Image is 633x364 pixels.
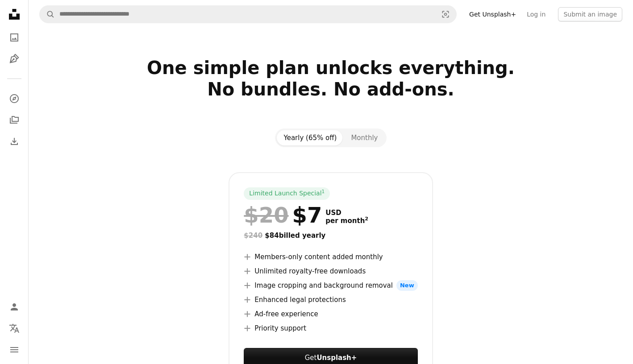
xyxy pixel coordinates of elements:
h2: One simple plan unlocks everything. No bundles. No add-ons. [43,57,618,121]
a: Home — Unsplash [5,5,23,25]
a: Download History [5,132,23,150]
li: Members-only content added monthly [244,252,417,262]
a: Explore [5,90,23,108]
a: Collections [5,111,23,129]
span: per month [325,217,368,225]
li: Image cropping and background removal [244,280,417,291]
a: 1 [320,189,327,198]
a: 2 [363,217,370,225]
li: Priority support [244,323,417,334]
button: Menu [5,341,23,359]
a: Log in / Sign up [5,298,23,316]
button: Monthly [344,130,385,145]
button: Yearly (65% off) [277,130,344,145]
div: $7 [244,203,322,227]
strong: Unsplash+ [316,354,357,362]
button: Language [5,319,23,337]
div: Limited Launch Special [244,187,330,200]
span: $20 [244,203,288,227]
a: Get Unsplash+ [464,7,521,21]
li: Unlimited royalty-free downloads [244,266,417,277]
button: Visual search [435,6,456,23]
form: Find visuals sitewide [39,5,457,23]
li: Ad-free experience [244,309,417,319]
a: Log in [521,7,551,21]
span: New [396,280,418,291]
sup: 2 [365,216,368,222]
button: Submit an image [558,7,622,21]
a: Photos [5,29,23,46]
sup: 1 [322,189,325,194]
div: $84 billed yearly [244,230,417,241]
span: USD [325,209,368,217]
span: $240 [244,232,262,240]
li: Enhanced legal protections [244,294,417,305]
button: Search Unsplash [40,6,55,23]
a: Illustrations [5,50,23,68]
